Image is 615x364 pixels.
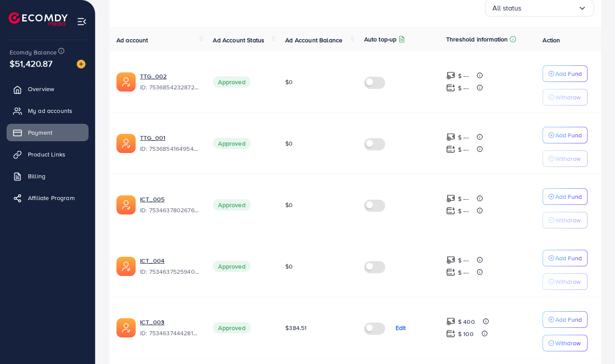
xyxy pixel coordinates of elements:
div: <span class='underline'>TTG_001</span></br>7536854164954071056 [140,133,199,153]
p: $ --- [458,267,469,278]
p: Threshold information [446,34,508,44]
p: $ --- [458,71,469,81]
span: $0 [285,139,293,148]
img: top-up amount [446,83,455,92]
button: Add Fund [543,65,588,82]
img: top-up amount [446,133,455,142]
span: Product Links [28,150,65,159]
p: Withdraw [555,338,581,348]
p: $ 100 [458,329,474,339]
div: <span class='underline'>TTG_002</span></br>7536854232872534033 [140,72,199,92]
span: ID: 7536854232872534033 [140,83,199,92]
span: Payment [28,128,52,137]
p: $ --- [458,206,469,216]
p: $ --- [458,83,469,93]
p: $ 400 [458,316,475,327]
span: $384.51 [285,323,307,332]
span: $0 [285,201,293,209]
button: Withdraw [543,273,588,290]
span: $51,420.87 [10,57,53,70]
span: ID: 7536854164954071056 [140,144,199,153]
p: Add Fund [555,314,582,325]
div: <span class='underline'>ICT_005</span></br>7534637802676682753 [140,195,199,215]
img: top-up amount [446,255,455,265]
p: Withdraw [555,153,581,164]
img: menu [77,17,87,27]
p: Add Fund [555,130,582,140]
a: Affiliate Program [7,189,89,207]
span: $0 [285,262,293,271]
button: Add Fund [543,127,588,143]
span: Approved [213,199,250,211]
span: My ad accounts [28,106,72,115]
a: Billing [7,167,89,185]
input: Search for option [522,1,578,15]
span: ID: 7534637525940666384 [140,267,199,276]
span: ID: 7534637802676682753 [140,206,199,214]
span: Affiliate Program [28,194,75,202]
button: Add Fund [543,311,588,328]
span: Approved [213,261,250,272]
img: top-up amount [446,194,455,203]
a: ICT_004 [140,256,199,265]
span: ID: 7534637444281597969 [140,329,199,337]
p: Add Fund [555,191,582,202]
a: ICT_003 [140,318,199,327]
p: Withdraw [555,276,581,287]
span: $0 [285,78,293,86]
p: $ --- [458,144,469,155]
img: top-up amount [446,71,455,80]
a: My ad accounts [7,102,89,119]
span: Approved [213,322,250,333]
a: Payment [7,124,89,141]
button: Withdraw [543,335,588,351]
p: Withdraw [555,92,581,102]
p: $ --- [458,194,469,204]
a: ICT_005 [140,195,199,204]
button: Withdraw [543,89,588,105]
p: Add Fund [555,68,582,79]
p: $ --- [458,132,469,143]
p: Withdraw [555,215,581,225]
img: ic-ads-acc.e4c84228.svg [116,195,136,214]
p: Add Fund [555,253,582,263]
img: image [77,60,85,68]
img: ic-ads-acc.e4c84228.svg [116,72,136,92]
img: top-up amount [446,317,455,326]
p: Auto top-up [364,34,397,44]
div: <span class='underline'>ICT_004</span></br>7534637525940666384 [140,256,199,276]
img: logo [9,12,68,26]
img: top-up amount [446,206,455,215]
a: TTG_002 [140,72,199,81]
button: Add Fund [543,250,588,266]
span: Approved [213,76,250,88]
span: Billing [28,172,45,180]
span: All status [492,1,522,15]
span: Ad account [116,36,148,44]
img: top-up amount [446,268,455,277]
img: ic-ads-acc.e4c84228.svg [116,134,136,153]
span: Approved [213,138,250,149]
img: top-up amount [446,145,455,154]
img: ic-ads-acc.e4c84228.svg [116,257,136,276]
img: top-up amount [446,329,455,338]
span: Overview [28,85,54,93]
p: Edit [396,323,406,333]
p: $ --- [458,255,469,265]
button: Withdraw [543,150,588,167]
div: <span class='underline'>ICT_003</span></br>7534637444281597969 [140,318,199,338]
img: ic-ads-acc.e4c84228.svg [116,318,136,337]
span: Action [543,36,560,44]
span: Ad Account Balance [285,36,342,44]
button: Add Fund [543,188,588,205]
a: Overview [7,80,89,98]
iframe: Chat [578,325,608,357]
button: Withdraw [543,212,588,228]
a: TTG_001 [140,133,199,142]
span: Ecomdy Balance [10,48,57,57]
span: Ad Account Status [213,36,264,44]
a: Product Links [7,146,89,163]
